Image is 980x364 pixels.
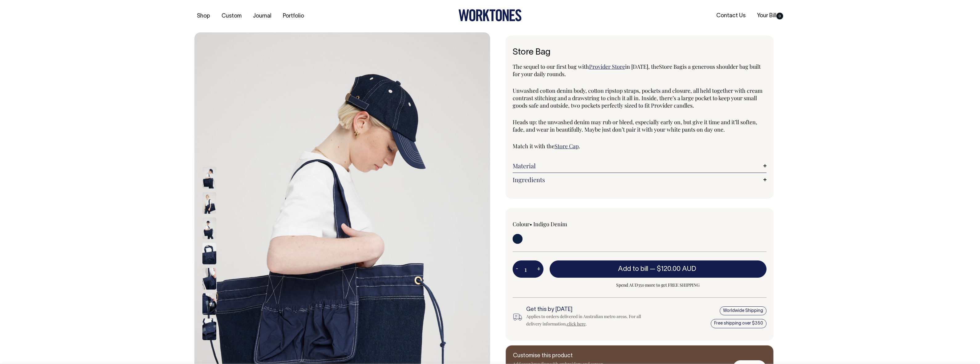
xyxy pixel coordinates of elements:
[776,13,783,19] span: 0
[250,11,274,21] a: Journal
[650,266,698,272] span: —
[202,268,216,290] img: indigo-denim
[513,220,614,228] div: Colour
[194,11,213,21] a: Shop
[513,353,612,359] h6: Customise this product
[513,263,521,275] button: -
[513,87,762,109] span: Unwashed cotton denim body, cotton ripstop straps, pockets and closure, all held together with cr...
[513,118,757,133] span: Heads up: the unwashed denim may rub or bleed, especially early on, but give it time and it’ll so...
[513,48,767,57] h1: Store Bag
[659,63,683,70] span: Store Bag
[526,313,651,328] div: Applies to orders delivered in Australian metro areas. For all delivery information, .
[657,266,696,272] span: $120.00 AUD
[567,321,586,327] a: click here
[618,266,648,272] span: Add to bill
[530,220,532,228] span: •
[550,281,767,289] span: Spend AUD350 more to get FREE SHIPPING
[202,293,216,315] img: indigo-denim
[513,63,589,70] span: The sequel to our first bag with
[754,11,786,21] a: Your Bill0
[280,11,307,21] a: Portfolio
[202,192,216,214] img: indigo-denim
[202,218,216,239] img: indigo-denim
[513,162,767,170] a: Material
[202,319,216,340] img: indigo-denim
[714,11,748,21] a: Contact Us
[202,167,216,189] img: indigo-denim
[202,243,216,264] img: indigo-denim
[533,220,567,228] label: Indigo Denim
[513,176,767,183] a: Ingredients
[589,63,625,70] a: Provider Store
[513,63,761,78] span: is a generous shoulder bag built for your daily rounds.
[526,307,651,313] h6: Get this by [DATE]
[513,142,580,150] span: Match it with the .
[219,11,244,21] a: Custom
[625,63,659,70] span: in [DATE], the
[555,142,579,150] a: Store Cap
[550,260,767,278] button: Add to bill —$120.00 AUD
[534,263,543,275] button: +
